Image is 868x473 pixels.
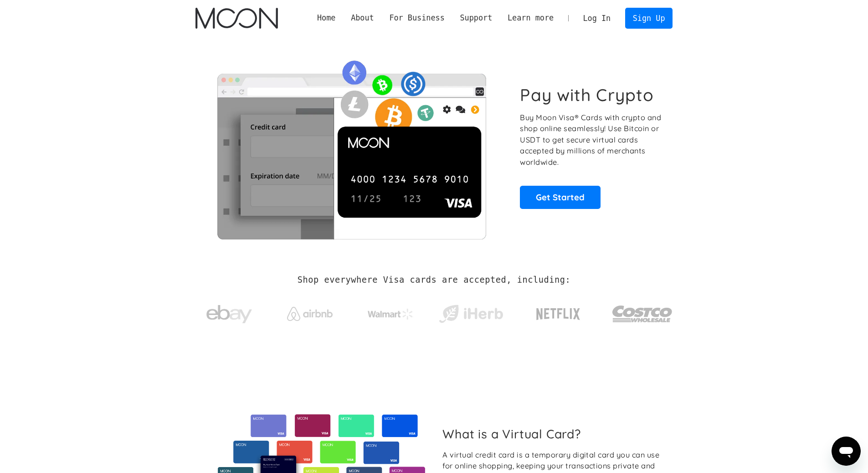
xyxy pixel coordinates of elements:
h1: Pay with Crypto [520,85,654,105]
div: For Business [389,12,444,24]
a: ebay [195,291,263,333]
div: For Business [382,12,452,24]
img: Airbnb [287,307,333,321]
img: ebay [206,300,252,329]
a: iHerb [437,293,505,331]
a: Netflix [518,294,599,330]
div: About [343,12,381,24]
div: Support [452,12,500,24]
div: About [351,12,374,24]
a: Costco [612,288,673,336]
img: Walmart [368,309,413,320]
h2: Shop everywhere Visa cards are accepted, including: [298,275,570,285]
img: Moon Cards let you spend your crypto anywhere Visa is accepted. [195,54,508,239]
iframe: Button to launch messaging window [832,437,861,466]
div: Learn more [500,12,561,24]
a: Home [309,12,343,24]
a: Sign Up [625,8,673,28]
a: Walmart [356,300,424,324]
img: Costco [612,297,673,331]
div: Support [460,12,492,24]
a: Log In [575,8,618,28]
a: Airbnb [276,298,344,326]
img: Moon Logo [195,8,278,29]
img: Netflix [535,303,581,326]
img: iHerb [437,302,505,326]
a: home [195,8,278,29]
div: Learn more [508,12,554,24]
p: Buy Moon Visa® Cards with crypto and shop online seamlessly! Use Bitcoin or USDT to get secure vi... [520,112,663,168]
a: Get Started [520,186,601,209]
h2: What is a Virtual Card? [442,427,665,441]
